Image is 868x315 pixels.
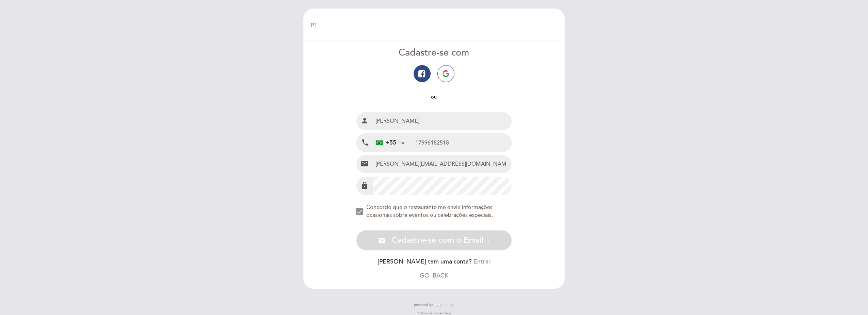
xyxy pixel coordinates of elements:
[414,302,454,307] a: powered by
[414,302,433,307] span: powered by
[356,230,512,251] button: email Cadastre-se com o Email
[426,94,442,100] span: ou
[420,271,448,280] button: GO_BACK
[415,134,512,152] input: Telefone celular
[366,204,493,219] span: Concordo que o restaurante me envie informações ocasionais sobre eventos ou celebrações especiais.
[361,117,369,125] i: person
[373,134,407,151] div: Brazil (Brasil): +55
[392,236,484,245] span: Cadastre-se com o Email
[361,160,369,168] i: email
[356,204,512,219] md-checkbox: NEW_MODAL_AGREE_RESTAURANT_SEND_OCCASIONAL_INFO
[373,155,512,173] input: Email
[378,258,472,265] span: [PERSON_NAME] tem uma conta?
[443,70,449,77] img: icon-google.png
[361,138,369,147] i: local_phone
[361,181,369,190] i: lock
[473,257,491,266] button: Entrar
[356,46,512,60] div: Cadastre-se com
[378,237,386,245] i: email
[376,138,396,147] div: +55
[373,112,512,130] input: Nombre e Sobrenome
[435,303,454,307] img: MEITRE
